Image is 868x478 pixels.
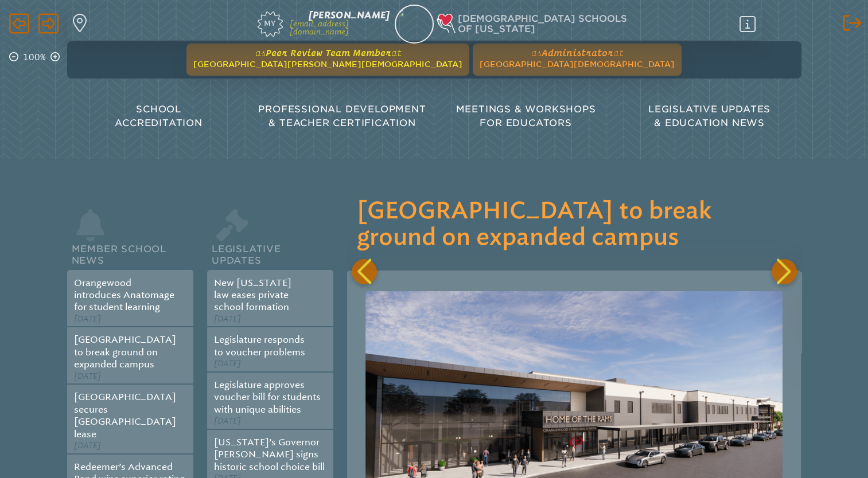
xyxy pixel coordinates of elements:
[772,259,797,284] div: Next slide
[391,48,401,58] span: at
[214,359,241,369] span: [DATE]
[214,334,305,357] a: Legislature responds to voucher problems
[214,379,321,415] a: Legislature approves voucher bill for students with unique abilities
[290,20,390,36] p: [EMAIL_ADDRESS][DOMAIN_NAME]
[74,314,101,324] span: [DATE]
[21,50,48,64] p: 100%
[207,229,333,270] h2: Legislative Updates
[390,3,438,52] img: abd78d9d-7a22-4129-ae8f-0020cc81ffb4
[74,441,101,450] span: [DATE]
[74,371,101,381] span: [DATE]
[38,12,59,35] span: Forward
[456,104,596,128] span: Meetings & Workshops for Educators
[613,48,623,58] span: at
[214,314,241,324] span: [DATE]
[214,277,291,313] a: New [US_STATE] law eases private school formation
[74,277,174,313] a: Orangewood introduces Anatomage for student learning
[88,14,124,33] p: Find a school
[542,48,613,58] span: Administrator
[214,416,241,426] span: [DATE]
[258,104,426,128] span: Professional Development & Teacher Certification
[438,14,760,35] div: Christian Schools of Florida
[266,48,391,58] span: Peer Review Team Member
[290,11,390,37] a: [PERSON_NAME][EMAIL_ADDRESS][DOMAIN_NAME]
[189,44,467,71] a: asPeer Review Team Memberat[GEOGRAPHIC_DATA][PERSON_NAME][DEMOGRAPHIC_DATA]
[648,104,770,128] span: Legislative Updates & Education News
[255,48,266,58] span: as
[67,229,193,270] h2: Member School News
[193,60,462,69] span: [GEOGRAPHIC_DATA][PERSON_NAME][DEMOGRAPHIC_DATA]
[203,9,282,36] a: My
[352,259,377,284] div: Previous slide
[531,48,542,58] span: as
[309,10,390,21] span: [PERSON_NAME]
[480,60,675,69] span: [GEOGRAPHIC_DATA][DEMOGRAPHIC_DATA]
[74,334,176,370] a: [GEOGRAPHIC_DATA] to break ground on expanded campus
[475,44,679,71] a: asAdministratorat[GEOGRAPHIC_DATA][DEMOGRAPHIC_DATA]
[356,198,792,251] h3: [GEOGRAPHIC_DATA] to break ground on expanded campus
[74,391,176,439] a: [GEOGRAPHIC_DATA] secures [GEOGRAPHIC_DATA] lease
[214,437,325,472] a: [US_STATE]’s Governor [PERSON_NAME] signs historic school choice bill
[9,12,29,35] span: Back
[115,104,202,128] span: School Accreditation
[258,11,283,28] span: My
